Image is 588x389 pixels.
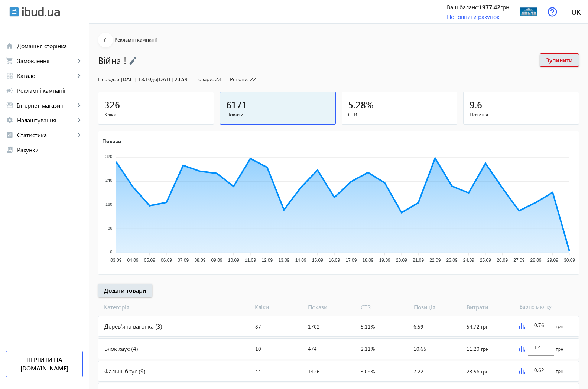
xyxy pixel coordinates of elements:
[255,345,261,352] span: 10
[467,323,489,330] span: 54.72 грн
[519,368,525,374] img: graph.svg
[497,258,508,263] tspan: 26.09
[255,368,261,375] span: 44
[6,72,13,79] mat-icon: grid_view
[245,258,256,263] tspan: 11.09
[413,258,424,263] tspan: 21.09
[226,98,247,111] span: 6171
[17,131,75,139] span: Статистика
[463,258,474,263] tspan: 24.09
[104,98,120,111] span: 326
[98,76,119,83] span: Період: з
[228,258,239,263] tspan: 10.09
[102,137,121,144] text: Покази
[411,303,464,311] span: Позиція
[348,98,366,111] span: 5.28
[6,131,13,139] mat-icon: analytics
[6,146,13,154] mat-icon: receipt_long
[358,303,410,311] span: CTR
[530,258,542,263] tspan: 28.09
[104,286,146,294] span: Додати товари
[98,316,252,336] div: Дерев'яна вагонка (3)
[308,368,320,375] span: 1426
[101,36,110,45] mat-icon: arrow_back
[429,258,441,263] tspan: 22.09
[362,258,373,263] tspan: 18.09
[226,111,329,118] span: Покази
[75,131,83,139] mat-icon: keyboard_arrow_right
[6,57,13,65] mat-icon: shopping_cart
[447,13,500,20] a: Поповнити рахунок
[564,258,575,263] tspan: 30.09
[548,7,557,17] img: help.svg
[194,258,205,263] tspan: 08.09
[75,72,83,79] mat-icon: keyboard_arrow_right
[413,345,426,352] span: 10.65
[17,116,75,124] span: Налаштування
[22,7,60,17] img: ibud_text.svg
[261,258,273,263] tspan: 12.09
[361,368,375,375] span: 3.09%
[345,258,357,263] tspan: 17.09
[348,111,451,118] span: CTR
[196,76,214,83] span: Товари:
[571,7,581,16] span: uk
[98,54,532,67] h1: Війна !
[255,323,261,330] span: 87
[98,361,252,381] div: Фальш-брус (9)
[230,76,248,83] span: Регіони:
[6,351,83,377] a: Перейти на [DOMAIN_NAME]
[547,258,558,263] tspan: 29.09
[396,258,407,263] tspan: 20.09
[250,76,256,83] span: 22
[17,57,75,65] span: Замовлення
[305,303,358,311] span: Покази
[98,284,152,297] button: Додати товари
[105,178,112,182] tspan: 240
[556,367,563,375] span: грн
[447,3,509,11] div: Ваш баланс: грн
[295,258,306,263] tspan: 14.09
[127,258,139,263] tspan: 04.09
[366,98,374,111] span: %
[105,154,112,159] tspan: 320
[17,42,83,50] span: Домашня сторінка
[105,202,112,207] tspan: 160
[75,57,83,65] mat-icon: keyboard_arrow_right
[308,345,317,352] span: 474
[467,345,489,352] span: 11.20 грн
[413,368,423,375] span: 7.22
[108,226,112,230] tspan: 80
[556,323,563,330] span: грн
[467,368,489,375] span: 23.56 грн
[215,76,221,83] span: 23
[470,98,482,111] span: 9.6
[110,258,121,263] tspan: 03.09
[361,323,375,330] span: 5.11%
[98,303,252,311] span: Категорія
[361,345,375,352] span: 2.11%
[114,36,157,43] span: Рекламні кампанії
[329,258,340,263] tspan: 16.09
[98,339,252,359] div: Блок-хаус (4)
[278,258,289,263] tspan: 13.09
[312,258,323,263] tspan: 15.09
[121,76,188,83] span: [DATE] 18:10 [DATE] 23:59
[104,111,208,118] span: Кліки
[479,3,500,11] b: 1977.42
[520,3,537,20] img: 30096267ab8a016071949415137317-1284282106.jpg
[308,323,320,330] span: 1702
[519,323,525,329] img: graph.svg
[110,250,112,254] tspan: 0
[540,53,579,67] button: Зупинити
[556,345,563,353] span: грн
[470,111,573,118] span: Позиція
[6,87,13,94] mat-icon: campaign
[17,87,83,94] span: Рекламні кампанії
[144,258,155,263] tspan: 05.09
[161,258,172,263] tspan: 06.09
[480,258,491,263] tspan: 25.09
[151,76,157,83] span: до
[413,323,423,330] span: 6.59
[513,258,524,263] tspan: 27.09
